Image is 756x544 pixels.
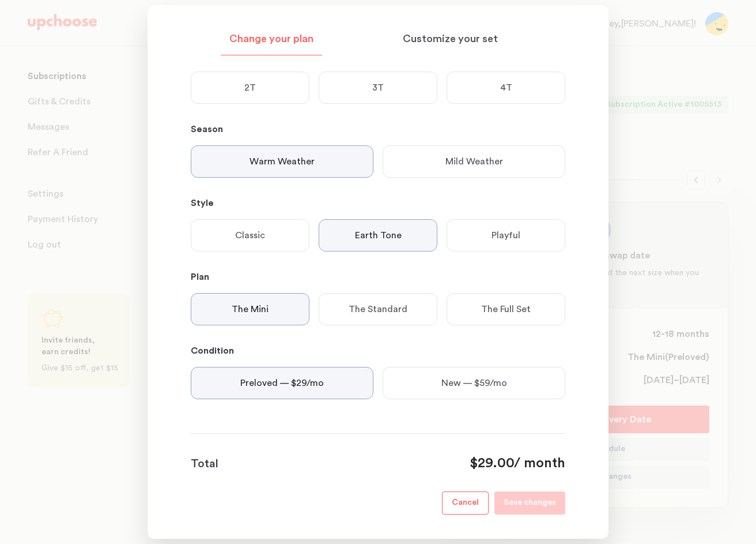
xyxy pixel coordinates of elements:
[372,81,384,95] p: 3T
[504,496,556,510] p: Save changes
[442,492,489,515] button: Cancel
[191,270,565,284] p: Plan
[244,81,256,95] p: 2T
[470,456,514,470] span: $29.00
[191,344,565,358] p: Condition
[500,81,512,95] p: 4T
[452,496,479,510] p: Cancel
[191,122,565,136] p: Season
[232,302,269,316] p: The Mini
[191,455,218,473] p: Total
[441,376,507,390] p: New — $59/mo
[494,492,565,515] button: Save changes
[229,32,313,46] p: Change your plan
[470,455,565,473] div: / month
[349,302,407,316] p: The Standard
[403,32,498,46] p: Customize your set
[445,155,503,168] p: Mild Weather
[492,228,520,242] p: Playful
[191,196,565,210] p: Style
[235,228,265,242] p: Classic
[240,376,324,390] p: Preloved — $29/mo
[250,155,315,168] p: Warm Weather
[355,228,402,242] p: Earth Tone
[481,302,531,316] p: The Full Set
